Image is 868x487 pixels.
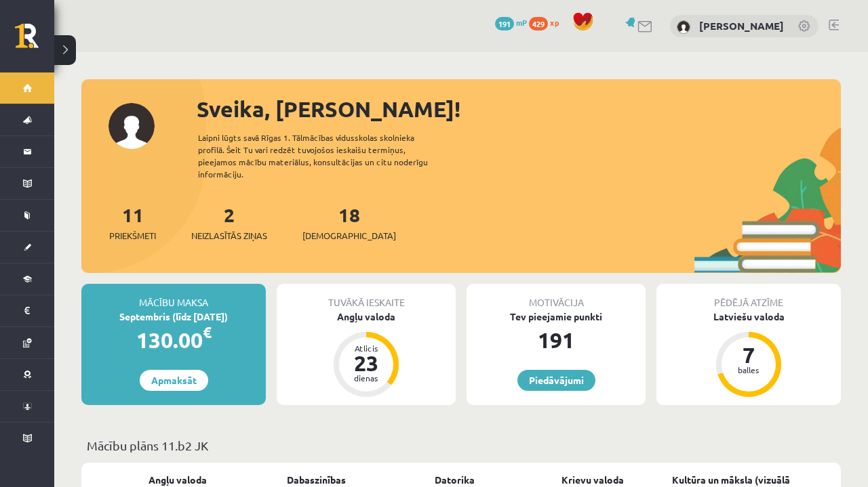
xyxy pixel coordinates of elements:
div: 23 [346,352,387,374]
a: 191 mP [495,17,527,28]
div: Tuvākā ieskaite [277,284,456,310]
div: Motivācija [467,284,646,310]
a: 11Priekšmeti [109,203,156,242]
div: Tev pieejamie punkti [467,310,646,324]
span: 191 [495,17,514,30]
img: Betija Mačjuka [677,20,690,34]
span: mP [516,17,527,28]
a: Apmaksāt [140,370,208,391]
div: 130.00 [81,324,266,356]
a: Angļu valoda [149,473,207,487]
a: Rīgas 1. Tālmācības vidusskola [15,24,54,58]
a: Latviešu valoda 7 balles [656,310,841,399]
a: Krievu valoda [561,473,624,487]
div: Laipni lūgts savā Rīgas 1. Tālmācības vidusskolas skolnieka profilā. Šeit Tu vari redzēt tuvojošo... [198,131,452,180]
div: Mācību maksa [81,284,266,310]
a: Datorika [435,473,475,487]
div: Septembris (līdz [DATE]) [81,310,266,324]
div: Atlicis [346,344,387,352]
a: Piedāvājumi [517,370,595,391]
span: [DEMOGRAPHIC_DATA] [302,229,396,242]
p: Mācību plāns 11.b2 JK [87,436,835,454]
div: Sveika, [PERSON_NAME]! [197,93,841,125]
div: balles [728,366,769,374]
span: Priekšmeti [109,229,156,242]
div: 7 [728,344,769,366]
span: Neizlasītās ziņas [191,229,267,242]
span: € [203,322,212,342]
span: xp [550,17,559,28]
div: 191 [467,324,646,356]
a: [PERSON_NAME] [699,19,784,33]
span: 429 [529,17,548,30]
a: Angļu valoda Atlicis 23 dienas [277,310,456,399]
a: Dabaszinības [287,473,346,487]
a: 429 xp [529,17,566,28]
div: Angļu valoda [277,310,456,324]
a: 2Neizlasītās ziņas [191,203,267,242]
div: dienas [346,374,387,382]
div: Latviešu valoda [656,310,841,324]
div: Pēdējā atzīme [656,284,841,310]
a: 18[DEMOGRAPHIC_DATA] [302,203,396,242]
